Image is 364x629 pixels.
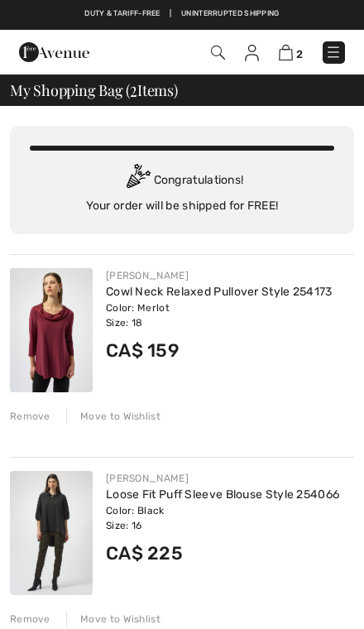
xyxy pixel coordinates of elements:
[130,79,137,98] span: 2
[10,409,50,424] div: Remove
[19,42,89,62] img: 1ère Avenue
[106,300,354,330] div: Color: Merlot Size: 18
[296,48,303,60] span: 2
[245,45,259,61] img: My Info
[30,164,334,214] div: Congratulations! Your order will be shipped for FREE!
[279,45,293,60] img: Shopping Bag
[19,45,89,59] a: 1ère Avenue
[106,487,339,502] a: Loose Fit Puff Sleeve Blouse Style 254066
[10,268,93,392] img: Cowl Neck Relaxed Pullover Style 254173
[106,542,183,564] span: CA$ 225
[106,339,180,362] span: CA$ 159
[106,503,354,533] div: Color: Black Size: 16
[10,471,93,595] img: Loose Fit Puff Sleeve Blouse Style 254066
[66,409,160,424] div: Move to Wishlist
[279,44,303,61] a: 2
[211,46,225,60] img: Search
[106,285,333,299] a: Cowl Neck Relaxed Pullover Style 254173
[66,612,160,627] div: Move to Wishlist
[121,164,154,197] img: Congratulation2.svg
[106,268,354,283] div: [PERSON_NAME]
[106,471,354,486] div: [PERSON_NAME]
[325,44,342,60] img: Menu
[10,83,178,98] span: My Shopping Bag ( Items)
[10,612,50,627] div: Remove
